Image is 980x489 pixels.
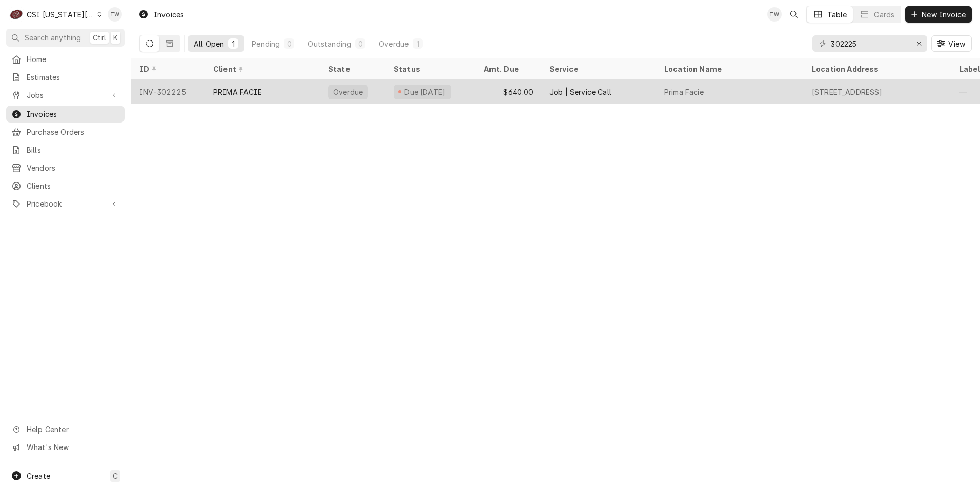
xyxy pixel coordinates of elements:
div: Tori Warrick's Avatar [767,7,782,22]
div: C [9,7,24,22]
a: Home [6,51,125,68]
div: TW [108,7,122,22]
div: [STREET_ADDRESS] [812,87,883,97]
div: TW [767,7,782,22]
div: Overdue [332,87,364,97]
span: Search anything [25,32,81,43]
div: Location Name [664,64,793,74]
span: Jobs [27,90,104,100]
a: Vendors [6,159,125,176]
div: Pending [252,38,280,49]
div: Cards [874,9,894,20]
div: Prima Facie [664,87,704,97]
div: State [328,64,377,74]
a: Go to What's New [6,439,125,456]
div: PRIMA FACIE [213,87,262,97]
button: Open search [786,6,802,23]
span: Clients [27,180,119,191]
button: Search anythingCtrlK [6,29,125,47]
div: CSI [US_STATE][GEOGRAPHIC_DATA] [27,9,94,20]
span: What's New [27,442,118,453]
div: $640.00 [476,79,541,104]
div: Due [DATE] [403,87,447,97]
button: New Invoice [905,6,972,23]
span: Home [27,54,119,65]
div: INV-302225 [131,79,205,104]
div: Job | Service Call [549,87,611,97]
div: All Open [194,38,224,49]
div: Amt. Due [484,64,531,74]
span: Estimates [27,72,119,83]
span: Vendors [27,162,119,173]
span: Pricebook [27,198,104,209]
a: Go to Help Center [6,421,125,438]
a: Go to Jobs [6,87,125,104]
a: Go to Pricebook [6,195,125,212]
span: Help Center [27,424,118,435]
div: 1 [230,38,236,49]
a: Purchase Orders [6,124,125,140]
span: K [113,32,118,43]
div: 0 [357,38,363,49]
span: New Invoice [920,9,968,20]
div: Status [394,64,465,74]
a: Invoices [6,106,125,123]
span: Ctrl [93,32,106,43]
div: Client [213,64,310,74]
span: Invoices [27,109,119,119]
div: Table [827,9,847,20]
div: Service [549,64,646,74]
a: Clients [6,177,125,194]
a: Bills [6,141,125,158]
div: Tori Warrick's Avatar [108,7,122,22]
div: ID [139,64,195,74]
span: Purchase Orders [27,127,119,137]
a: Estimates [6,69,125,86]
div: 0 [286,38,292,49]
button: View [931,35,972,52]
div: Overdue [379,38,409,49]
span: Create [27,472,50,480]
button: Erase input [911,35,927,52]
div: 1 [415,38,421,49]
div: Outstanding [308,38,351,49]
div: Location Address [812,64,941,74]
span: View [946,38,967,49]
span: C [113,471,118,481]
input: Keyword search [831,35,908,52]
div: CSI Kansas City's Avatar [9,7,24,22]
span: Bills [27,145,119,155]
